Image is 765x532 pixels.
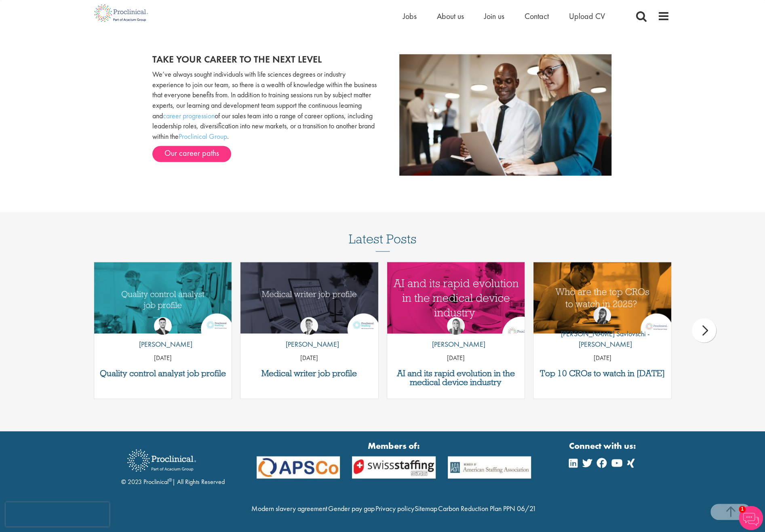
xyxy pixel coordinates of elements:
[373,255,538,341] img: AI and Its Impact on the Medical Device Industry | Proclinical
[387,353,525,362] p: [DATE]
[300,317,318,335] img: George Watson
[98,369,228,377] a: Quality control analyst job profile
[152,69,377,142] p: We’ve always sought individuals with life sciences degrees or industry experience to join our tea...
[437,11,464,21] a: About us
[251,503,327,513] a: Modern slavery agreement
[442,456,537,478] img: APSCo
[387,262,525,333] a: Link to a post
[537,369,667,377] a: Top 10 CROs to watch in [DATE]
[533,306,671,353] a: Theodora Savlovschi - Wicks [PERSON_NAME] Savlovschi - [PERSON_NAME]
[593,306,611,324] img: Theodora Savlovschi - Wicks
[94,353,232,362] p: [DATE]
[349,232,417,251] h3: Latest Posts
[403,11,417,21] a: Jobs
[94,262,232,333] img: quality control analyst job profile
[569,11,605,21] a: Upload CV
[121,443,225,486] div: © 2023 Proclinical | All Rights Reserved
[525,11,549,21] a: Contact
[133,339,192,349] p: [PERSON_NAME]
[426,317,485,353] a: Hannah Burke [PERSON_NAME]
[240,262,378,333] a: Link to a post
[438,503,536,513] a: Carbon Reduction Plan PPN 06/21
[447,317,465,335] img: Hannah Burke
[121,444,202,477] img: Proclinical Recruitment
[94,262,232,333] a: Link to a post
[133,317,192,353] a: Joshua Godden [PERSON_NAME]
[533,262,671,333] img: Top 10 CROs 2025 | Proclinical
[328,503,375,513] a: Gender pay gap
[154,317,172,335] img: Joshua Godden
[152,54,377,65] h2: Take your career to the next level
[240,262,378,333] img: Medical writer job profile
[257,439,531,452] strong: Members of:
[375,503,414,513] a: Privacy policy
[346,456,442,478] img: APSCo
[280,317,339,353] a: George Watson [PERSON_NAME]
[739,506,763,530] img: Chatbot
[426,339,485,349] p: [PERSON_NAME]
[240,353,378,362] p: [DATE]
[6,502,109,526] iframe: reCAPTCHA
[692,318,716,342] div: next
[569,439,638,452] strong: Connect with us:
[391,369,521,386] a: AI and its rapid evolution in the medical device industry
[533,262,671,333] a: Link to a post
[251,456,346,478] img: APSCo
[739,506,746,513] span: 1
[169,476,172,483] sup: ®
[152,146,231,162] a: Our career paths
[179,132,227,141] a: Proclinical Group
[163,111,215,120] a: career progression
[484,11,504,21] a: Join us
[244,369,374,377] a: Medical writer job profile
[533,353,671,362] p: [DATE]
[415,503,437,513] a: Sitemap
[533,328,671,349] p: [PERSON_NAME] Savlovschi - [PERSON_NAME]
[280,339,339,349] p: [PERSON_NAME]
